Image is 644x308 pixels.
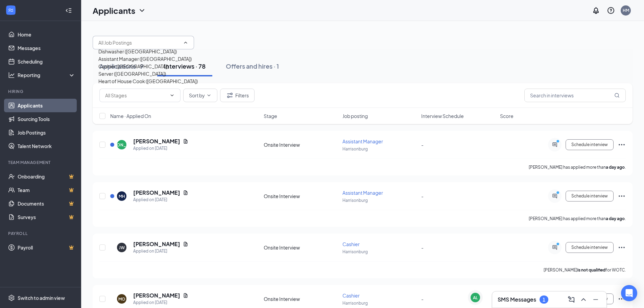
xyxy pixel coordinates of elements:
span: Schedule interview [571,142,608,147]
a: SurveysCrown [18,210,75,224]
p: [PERSON_NAME] for WOTC. [544,267,626,273]
p: Harrisonburg [342,249,417,255]
button: Schedule interview [566,139,614,150]
div: Switch to admin view [18,294,65,301]
div: [PERSON_NAME] [104,142,139,148]
p: Harrisonburg [342,197,417,203]
div: 1 [543,297,545,303]
div: Offers and hires · 1 [226,62,279,70]
div: Applied on [DATE] [133,196,188,203]
p: Harrisonburg [342,300,417,306]
svg: Ellipses [618,295,626,303]
a: DocumentsCrown [18,197,75,210]
a: OnboardingCrown [18,170,75,183]
span: Schedule interview [571,194,608,198]
p: [PERSON_NAME] has applied more than . [529,164,626,170]
h5: [PERSON_NAME] [133,138,180,145]
svg: MagnifyingGlass [614,93,620,98]
button: Schedule interview [566,191,614,202]
svg: Filter [226,91,234,99]
a: PayrollCrown [18,241,75,254]
svg: WorkstreamLogo [7,7,14,14]
h5: [PERSON_NAME] [133,240,180,248]
h5: [PERSON_NAME] [133,292,180,299]
div: Dishwasher ([GEOGRAPHIC_DATA]) [98,48,177,55]
div: Reporting [18,72,76,78]
svg: PrimaryDot [555,242,563,247]
svg: Analysis [8,72,15,78]
h5: [PERSON_NAME] [133,189,180,196]
svg: PrimaryDot [555,139,563,145]
h3: SMS Messages [498,296,536,303]
input: All Stages [105,92,167,99]
div: Open Intercom Messenger [621,285,637,301]
div: AL [473,295,478,301]
svg: ChevronUp [183,40,188,45]
div: Onsite Interview [264,193,338,199]
span: Score [500,113,514,119]
span: Schedule interview [571,245,608,250]
svg: QuestionInfo [607,6,615,15]
svg: Document [183,139,188,144]
span: - [421,296,424,302]
b: a day ago [606,165,625,170]
svg: ComposeMessage [567,295,575,304]
svg: Collapse [65,7,72,14]
a: Talent Network [18,139,75,153]
span: Stage [264,113,277,119]
div: Hiring [8,89,74,94]
button: ComposeMessage [566,294,577,305]
button: Schedule interview [566,242,614,253]
svg: ChevronUp [579,295,588,304]
svg: Ellipses [618,141,626,149]
div: Applied on [DATE] [133,299,188,306]
svg: ChevronDown [206,93,212,98]
p: Harrisonburg [342,146,417,152]
svg: ChevronDown [138,6,146,15]
div: Team Management [8,160,74,165]
svg: ActiveChat [551,245,559,250]
span: Cashier [342,292,360,299]
span: Job posting [342,113,368,119]
b: a day ago [606,216,625,221]
div: Assistant Manager ([GEOGRAPHIC_DATA]) [98,55,192,63]
span: - [421,244,424,251]
a: Scheduling [18,55,75,68]
p: [PERSON_NAME] has applied more than . [529,216,626,221]
div: HM [623,7,629,13]
span: Interview Schedule [421,113,464,119]
button: Sort byChevronDown [183,89,217,102]
div: Applied on [DATE] [133,248,188,255]
svg: Minimize [592,295,600,304]
span: Assistant Manager [342,190,383,196]
svg: Settings [8,294,15,301]
svg: Ellipses [618,192,626,200]
a: TeamCrown [18,183,75,197]
a: Sourcing Tools [18,112,75,126]
b: is not qualified [577,267,605,273]
div: Onsite Interview [264,295,338,302]
div: Heart of House Cook ([GEOGRAPHIC_DATA]) [98,77,198,85]
button: Filter Filters [220,89,255,102]
svg: Document [183,241,188,247]
div: Onsite Interview [264,244,338,251]
div: Onsite Interview [264,141,338,148]
span: Assistant Manager [342,138,383,144]
input: All Job Postings [98,39,180,46]
h1: Applicants [93,5,135,16]
div: Cashier ([GEOGRAPHIC_DATA]) [98,63,168,70]
div: MH [119,193,125,199]
button: ChevronUp [578,294,589,305]
span: - [421,142,424,148]
a: Messages [18,41,75,55]
span: Sort by [189,93,205,98]
svg: ActiveChat [551,193,559,199]
svg: PrimaryDot [555,191,563,196]
svg: Notifications [592,6,600,15]
svg: Document [183,190,188,195]
svg: ChevronDown [169,93,175,98]
span: Cashier [342,241,360,247]
svg: ActiveChat [551,142,559,147]
div: Payroll [8,231,74,236]
div: Applied on [DATE] [133,145,188,152]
